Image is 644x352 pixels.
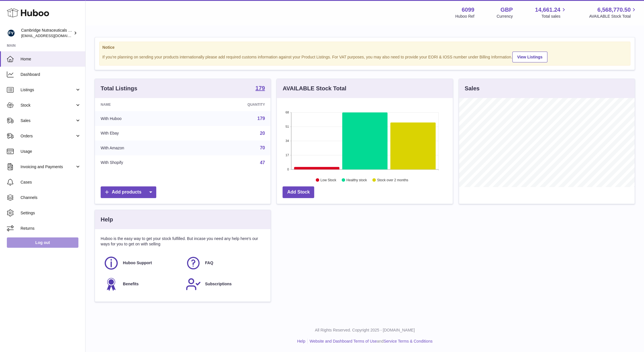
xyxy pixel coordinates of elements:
span: Usage [21,149,81,154]
span: Cases [21,180,81,185]
div: Huboo Ref [455,14,474,19]
text: 17 [286,153,289,157]
span: Listings [21,87,75,93]
a: Log out [7,237,78,248]
span: Channels [21,195,81,200]
a: Add products [101,186,156,198]
p: Huboo is the easy way to get your stock fulfilled. But incase you need any help here's our ways f... [101,236,265,247]
h3: Total Listings [101,85,137,92]
a: 20 [260,131,265,136]
span: Sales [21,118,75,123]
text: Healthy stock [346,178,367,182]
td: With Ebay [95,126,191,141]
a: 6,568,770.50 AVAILABLE Stock Total [589,6,637,19]
text: 68 [286,111,289,114]
span: Returns [21,226,81,231]
td: With Shopify [95,155,191,170]
strong: 179 [255,85,265,91]
text: 0 [287,168,289,171]
li: and [308,339,432,344]
text: Low Stock [320,178,336,182]
a: Subscriptions [186,276,262,292]
td: With Amazon [95,141,191,155]
a: Service Terms & Conditions [383,339,432,343]
text: 51 [286,125,289,128]
div: Cambridge Nutraceuticals Ltd [21,28,72,38]
span: Benefits [123,281,139,287]
span: Dashboard [21,72,81,77]
a: FAQ [186,255,262,271]
span: Stock [21,103,75,108]
p: All Rights Reserved. Copyright 2025 - [DOMAIN_NAME] [90,327,639,333]
th: Name [95,98,191,111]
img: huboo@camnutra.com [7,29,15,37]
a: View Listings [512,52,547,62]
span: 14,661.24 [535,6,560,14]
span: Settings [21,210,81,216]
h3: Help [101,216,113,223]
a: 14,661.24 Total sales [535,6,567,19]
strong: Notice [102,45,627,50]
span: Invoicing and Payments [21,164,75,170]
div: If you're planning on sending your products internationally please add required customs informati... [102,51,627,62]
a: Website and Dashboard Terms of Use [310,339,377,343]
span: 6,568,770.50 [597,6,631,14]
a: 179 [257,116,265,121]
a: Benefits [103,276,180,292]
th: Quantity [191,98,271,111]
span: Subscriptions [205,281,231,287]
a: Huboo Support [103,255,180,271]
text: Stock over 2 months [377,178,408,182]
a: 70 [260,145,265,150]
strong: GBP [500,6,513,14]
h3: AVAILABLE Stock Total [283,85,346,92]
span: Orders [21,133,75,139]
a: Add Stock [283,186,314,198]
div: Currency [497,14,513,19]
a: 179 [255,85,265,92]
text: 34 [286,139,289,143]
span: FAQ [205,260,213,266]
span: [EMAIL_ADDRESS][DOMAIN_NAME] [21,33,84,38]
span: AVAILABLE Stock Total [589,14,637,19]
span: Huboo Support [123,260,152,266]
h3: Sales [465,85,480,92]
span: Total sales [541,14,567,19]
a: Help [297,339,305,343]
strong: 6099 [462,6,474,14]
td: With Huboo [95,111,191,126]
a: 47 [260,160,265,165]
span: Home [21,56,81,62]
